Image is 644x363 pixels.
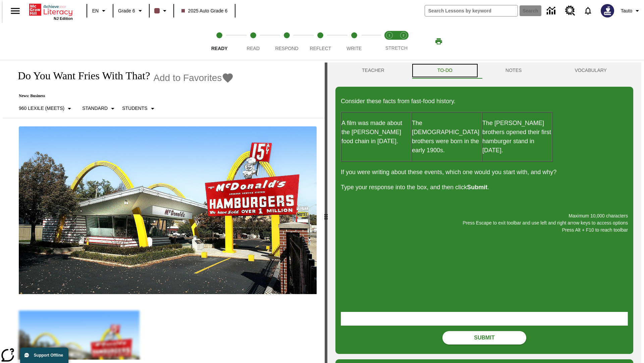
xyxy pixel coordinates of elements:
[267,23,306,60] button: Respond step 3 of 5
[54,16,73,21] span: NJ Edition
[19,105,64,112] p: 960 Lexile (Meets)
[20,348,68,363] button: Support Offline
[618,5,644,17] button: Profile/Settings
[621,7,632,14] span: Tauto
[3,5,98,11] body: Maximum 10,000 characters Press Escape to exit toolbar and use left and right arrow keys to acces...
[233,23,272,60] button: Read step 2 of 5
[82,105,108,112] p: Standard
[380,23,399,60] button: Stretch Read step 1 of 2
[385,45,408,51] span: STRETCH
[181,7,228,14] span: 2025 Auto Grade 6
[89,5,111,17] button: Language: EN, Select a language
[301,23,340,60] button: Reflect step 4 of 5
[428,35,449,47] button: Print
[597,2,618,19] button: Select a new avatar
[11,70,150,82] h1: Do You Want Fries With That?
[388,34,390,37] text: 1
[115,5,147,17] button: Grade: Grade 6, Select a grade
[118,7,135,14] span: Grade 6
[341,119,411,146] p: A film was made about the [PERSON_NAME] food chain in [DATE].
[479,63,548,79] button: NOTES
[341,97,628,106] p: Consider these facts from fast-food history.
[19,126,317,294] img: One of the first McDonald's stores, with the iconic red sign and golden arches.
[341,183,628,192] p: Type your response into the box, and then click .
[482,119,552,155] p: The [PERSON_NAME] brothers opened their first hamburger stand in [DATE].
[548,63,633,79] button: VOCABULARY
[29,2,73,21] div: Home
[601,4,614,17] img: Avatar
[275,46,298,51] span: Respond
[153,72,234,84] button: Add to Favorites - Do You Want Fries With That?
[412,119,482,155] p: The [DEMOGRAPHIC_DATA] brothers were born in the early 1900s.
[211,46,228,51] span: Ready
[442,331,526,345] button: Submit
[327,63,641,363] div: activity
[467,184,487,191] strong: Submit
[310,46,331,51] span: Reflect
[402,34,404,37] text: 2
[335,63,633,79] div: Instructional Panel Tabs
[5,1,25,21] button: Open side menu
[341,212,628,219] p: Maximum 10,000 characters
[152,5,171,17] button: Class color is dark brown. Change class color
[561,2,579,20] a: Resource Center, Will open in new tab
[411,63,479,79] button: TO-DO
[16,103,76,115] button: Select Lexile, 960 Lexile (Meets)
[341,219,628,227] p: Press Escape to exit toolbar and use left and right arrow keys to access options
[247,46,260,51] span: Read
[200,23,239,60] button: Ready step 1 of 5
[341,168,628,177] p: If you were writing about these events, which one would you start with, and why?
[394,23,413,60] button: Stretch Respond step 2 of 2
[122,105,147,112] p: Students
[119,103,159,115] button: Select Student
[579,2,597,19] a: Notifications
[335,23,374,60] button: Write step 5 of 5
[11,93,234,98] p: News: Business
[92,7,99,14] span: EN
[543,2,561,20] a: Data Center
[346,46,362,51] span: Write
[341,227,628,234] p: Press Alt + F10 to reach toolbar
[79,103,119,115] button: Scaffolds, Standard
[335,63,411,79] button: Teacher
[3,63,325,360] div: reading
[425,5,518,16] input: search field
[325,63,327,363] div: Press Enter or Spacebar and then press right and left arrow keys to move the slider
[153,73,222,83] span: Add to Favorites
[34,353,63,358] span: Support Offline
